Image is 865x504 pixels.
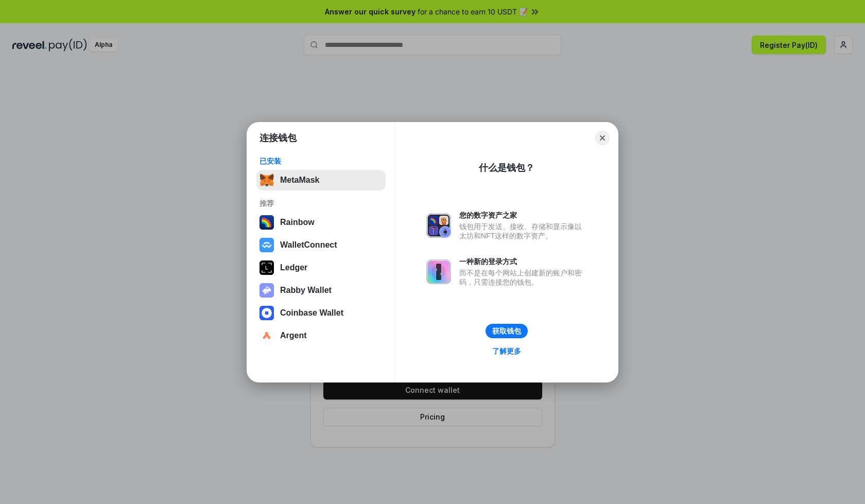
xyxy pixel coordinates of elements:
[459,222,587,240] div: 钱包用于发送、接收、存储和显示像以太坊和NFT这样的数字资产。
[280,240,337,250] div: WalletConnect
[280,331,307,340] div: Argent
[259,283,274,298] img: svg+xml,%3Csvg%20xmlns%3D%22http%3A%2F%2Fwww.w3.org%2F2000%2Fsvg%22%20fill%3D%22none%22%20viewBox...
[259,132,297,144] h1: 连接钱包
[259,306,274,320] img: svg+xml,%3Csvg%20width%3D%2228%22%20height%3D%2228%22%20viewBox%3D%220%200%2028%2028%22%20fill%3D...
[280,176,319,185] div: MetaMask
[492,346,521,356] div: 了解更多
[256,303,386,323] button: Coinbase Wallet
[459,211,587,220] div: 您的数字资产之家
[256,170,386,190] button: MetaMask
[459,268,587,287] div: 而不是在每个网站上创建新的账户和密码，只需连接您的钱包。
[259,238,274,252] img: svg+xml,%3Csvg%20width%3D%2228%22%20height%3D%2228%22%20viewBox%3D%220%200%2028%2028%22%20fill%3D...
[280,308,343,318] div: Coinbase Wallet
[280,218,315,227] div: Rainbow
[259,199,383,208] div: 推荐
[256,212,386,233] button: Rainbow
[259,173,274,187] img: svg+xml,%3Csvg%20fill%3D%22none%22%20height%3D%2233%22%20viewBox%3D%220%200%2035%2033%22%20width%...
[259,260,274,275] img: svg+xml,%3Csvg%20xmlns%3D%22http%3A%2F%2Fwww.w3.org%2F2000%2Fsvg%22%20width%3D%2228%22%20height%3...
[479,162,534,174] div: 什么是钱包？
[486,324,528,338] button: 获取钱包
[486,344,527,358] a: 了解更多
[259,328,274,343] img: svg+xml,%3Csvg%20width%3D%2228%22%20height%3D%2228%22%20viewBox%3D%220%200%2028%2028%22%20fill%3D...
[426,259,451,284] img: svg+xml,%3Csvg%20xmlns%3D%22http%3A%2F%2Fwww.w3.org%2F2000%2Fsvg%22%20fill%3D%22none%22%20viewBox...
[256,325,386,346] button: Argent
[256,235,386,255] button: WalletConnect
[256,257,386,278] button: Ledger
[259,215,274,230] img: svg+xml,%3Csvg%20width%3D%22120%22%20height%3D%22120%22%20viewBox%3D%220%200%20120%20120%22%20fil...
[280,286,332,295] div: Rabby Wallet
[492,326,521,336] div: 获取钱包
[280,263,307,272] div: Ledger
[259,157,383,166] div: 已安装
[459,257,587,266] div: 一种新的登录方式
[426,213,451,238] img: svg+xml,%3Csvg%20xmlns%3D%22http%3A%2F%2Fwww.w3.org%2F2000%2Fsvg%22%20fill%3D%22none%22%20viewBox...
[595,131,610,145] button: Close
[256,280,386,301] button: Rabby Wallet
